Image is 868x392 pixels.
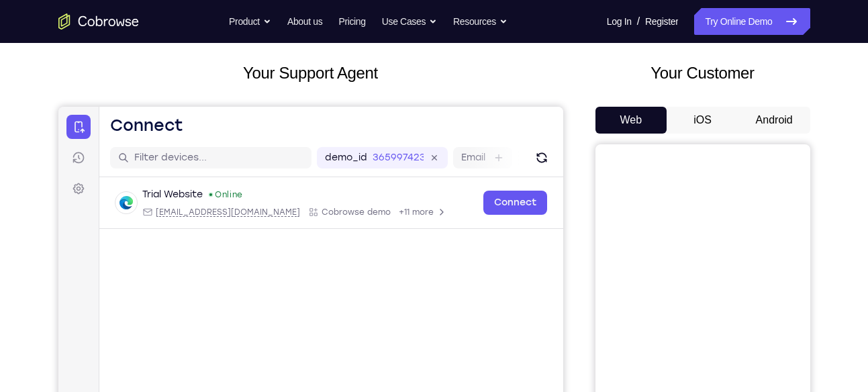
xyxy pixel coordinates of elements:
button: Android [738,107,810,134]
a: Go to the home page [58,13,139,30]
a: Try Online Demo [694,8,810,35]
a: Log In [607,8,632,35]
a: Register [645,8,678,35]
button: Web [595,107,667,134]
button: Resources [453,8,508,35]
a: About us [287,8,322,35]
h2: Your Support Agent [58,61,563,85]
h2: Your Customer [595,61,810,85]
button: Use Cases [382,8,437,35]
button: Product [229,8,271,35]
button: iOS [667,107,738,134]
a: Pricing [338,8,365,35]
span: / [637,13,640,30]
